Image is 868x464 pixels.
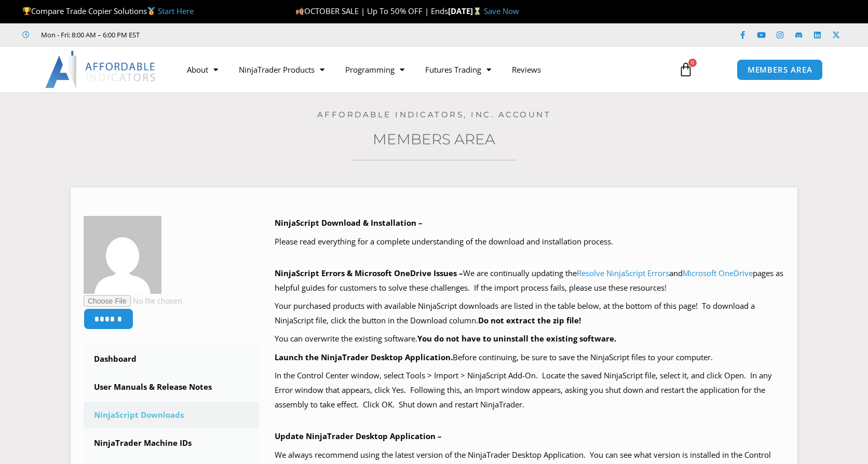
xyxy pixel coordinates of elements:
[84,374,259,401] a: User Manuals & Release Notes
[335,58,415,81] a: Programming
[228,58,335,81] a: NinjaTrader Products
[275,332,785,346] p: You can overwrite the existing software.
[275,217,423,228] b: NinjaScript Download & Installation –
[45,51,157,88] img: LogoAI | Affordable Indicators – NinjaTrader
[275,268,463,278] b: NinjaScript Errors & Microsoft OneDrive Issues –
[275,352,453,362] b: Launch the NinjaTrader Desktop Application.
[275,350,785,365] p: Before continuing, be sure to save the NinjaScript files to your computer.
[23,7,31,15] img: 🏆
[296,7,304,15] img: 🍂
[737,59,823,80] a: MEMBERS AREA
[154,30,310,40] iframe: Customer reviews powered by Trustpilot
[84,402,259,429] a: NinjaScript Downloads
[688,59,697,67] span: 0
[478,315,581,325] b: Do not extract the zip file!
[748,66,812,74] span: MEMBERS AREA
[177,58,228,81] a: About
[501,58,551,81] a: Reviews
[373,130,495,148] a: Members Area
[473,7,481,15] img: ⌛
[275,431,442,441] b: Update NinjaTrader Desktop Application –
[415,58,501,81] a: Futures Trading
[38,29,140,41] span: Mon - Fri: 8:00 AM – 6:00 PM EST
[147,7,155,15] img: 🥇
[275,235,785,249] p: Please read everything for a complete understanding of the download and installation process.
[484,6,519,16] a: Save Now
[275,266,785,295] p: We are continually updating the and pages as helpful guides for customers to solve these challeng...
[158,6,194,16] a: Start Here
[663,54,709,85] a: 0
[295,6,447,16] span: OCTOBER SALE | Up To 50% OFF | Ends
[317,110,551,119] a: Affordable Indicators, Inc. Account
[177,58,667,81] nav: Menu
[84,346,259,373] a: Dashboard
[22,6,194,16] span: Compare Trade Copier Solutions
[84,430,259,457] a: NinjaTrader Machine IDs
[417,333,616,344] b: You do not have to uninstall the existing software.
[683,268,753,278] a: Microsoft OneDrive
[84,216,161,294] img: 6db3d64df7d2557dfac766d259b81147303073d350375743c838e427c4ac0f7e
[577,268,669,278] a: Resolve NinjaScript Errors
[275,369,785,412] p: In the Control Center window, select Tools > Import > NinjaScript Add-On. Locate the saved NinjaS...
[275,299,785,328] p: Your purchased products with available NinjaScript downloads are listed in the table below, at th...
[448,6,484,16] strong: [DATE]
